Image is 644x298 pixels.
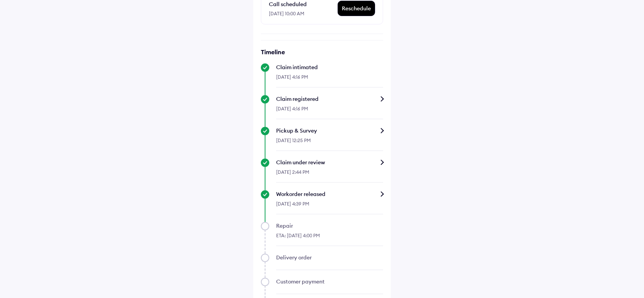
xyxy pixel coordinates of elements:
[276,71,383,87] div: [DATE] 4:16 PM
[269,9,337,17] div: [DATE] 10:00 AM
[276,127,383,134] div: Pickup & Survey
[261,48,383,56] h6: Timeline
[276,190,383,198] div: Workorder released
[338,1,375,16] div: Reschedule
[276,159,383,166] div: Claim under review
[276,134,383,151] div: [DATE] 12:25 PM
[276,166,383,183] div: [DATE] 2:44 PM
[276,254,383,261] div: Delivery order
[276,278,383,285] div: Customer payment
[276,63,383,71] div: Claim intimated
[276,95,383,103] div: Claim registered
[276,222,383,230] div: Repair
[276,230,383,246] div: ETA: [DATE] 4:00 PM
[276,198,383,214] div: [DATE] 4:39 PM
[276,103,383,119] div: [DATE] 4:16 PM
